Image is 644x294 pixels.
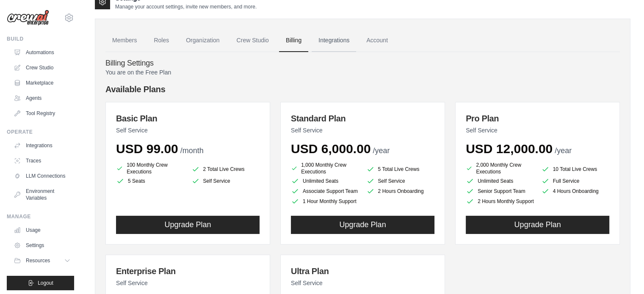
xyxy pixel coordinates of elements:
[466,177,534,185] li: Unlimited Seats
[105,29,144,52] a: Members
[10,46,74,59] a: Automations
[466,113,609,124] h3: Pro Plan
[10,169,74,183] a: LLM Connections
[291,113,434,124] h3: Standard Plan
[230,29,276,52] a: Crew Studio
[10,107,74,120] a: Tool Registry
[466,187,534,195] li: Senior Support Team
[105,59,620,68] h4: Billing Settings
[116,279,260,287] p: Self Service
[116,216,260,234] button: Upgrade Plan
[116,126,260,135] p: Self Service
[105,83,620,95] h4: Available Plans
[541,177,610,185] li: Full Service
[366,163,435,175] li: 5 Total Live Crews
[10,223,74,237] a: Usage
[116,162,185,175] li: 100 Monthly Crew Executions
[10,91,74,105] a: Agents
[359,29,395,52] a: Account
[26,257,50,264] span: Resources
[10,139,74,152] a: Integrations
[7,213,74,220] div: Manage
[466,216,609,234] button: Upgrade Plan
[291,162,359,175] li: 1,000 Monthly Crew Executions
[116,265,260,277] h3: Enterprise Plan
[291,142,370,156] span: USD 6,000.00
[312,29,356,52] a: Integrations
[466,126,609,135] p: Self Service
[541,163,610,175] li: 10 Total Live Crews
[115,3,257,10] p: Manage your account settings, invite new members, and more.
[291,216,434,234] button: Upgrade Plan
[116,142,178,156] span: USD 99.00
[180,146,204,155] span: /month
[10,154,74,168] a: Traces
[466,197,534,206] li: 2 Hours Monthly Support
[191,177,260,185] li: Self Service
[291,187,359,195] li: Associate Support Team
[555,146,572,155] span: /year
[541,187,610,195] li: 4 Hours Onboarding
[10,239,74,252] a: Settings
[147,29,176,52] a: Roles
[291,279,434,287] p: Self Service
[466,142,553,156] span: USD 12,000.00
[10,76,74,90] a: Marketplace
[373,146,390,155] span: /year
[291,265,434,277] h3: Ultra Plan
[291,197,359,206] li: 1 Hour Monthly Support
[366,177,435,185] li: Self Service
[179,29,226,52] a: Organization
[291,126,434,135] p: Self Service
[7,129,74,135] div: Operate
[105,68,620,77] p: You are on the Free Plan
[116,113,260,124] h3: Basic Plan
[291,177,359,185] li: Unlimited Seats
[466,162,534,175] li: 2,000 Monthly Crew Executions
[7,36,74,42] div: Build
[602,253,644,294] iframe: Chat Widget
[366,187,435,195] li: 2 Hours Onboarding
[10,184,74,205] a: Environment Variables
[10,254,74,267] button: Resources
[10,61,74,74] a: Crew Studio
[38,280,53,286] span: Logout
[7,10,49,26] img: Logo
[191,163,260,175] li: 2 Total Live Crews
[116,177,185,185] li: 5 Seats
[279,29,308,52] a: Billing
[7,276,74,290] button: Logout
